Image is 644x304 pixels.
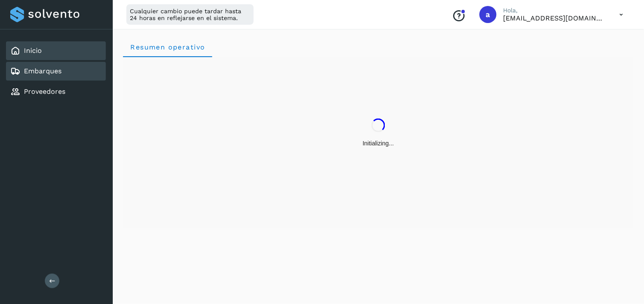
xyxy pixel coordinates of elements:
div: Embarques [6,62,106,81]
div: Cualquier cambio puede tardar hasta 24 horas en reflejarse en el sistema. [126,4,254,25]
a: Inicio [24,46,42,55]
p: Hola, [503,7,606,14]
a: Embarques [24,67,61,75]
div: Inicio [6,41,106,60]
a: Proveedores [24,87,65,96]
span: Resumen operativo [130,43,205,51]
div: Proveedores [6,82,106,101]
p: alejperez@niagarawater.com [503,14,606,22]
